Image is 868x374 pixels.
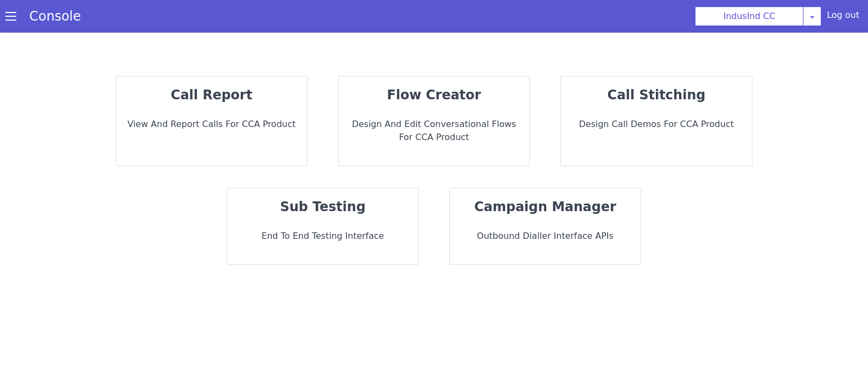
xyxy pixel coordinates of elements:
p: Outbound dialler interface APIs [457,230,631,248]
strong: sub testing [279,195,365,212]
strong: call report [173,80,255,98]
button: IndusInd CC [699,14,808,36]
p: View and report calls for CCA Product [126,109,301,127]
p: Design and Edit Conversational flows for CCA Product [348,116,522,147]
div: Log out [831,20,864,38]
p: End to End Testing Interface [234,224,409,242]
strong: call stitching [610,92,709,110]
strong: campaign manager [474,200,616,219]
strong: flow creator [390,86,484,104]
p: Design call demos for CCA Product [571,122,745,140]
